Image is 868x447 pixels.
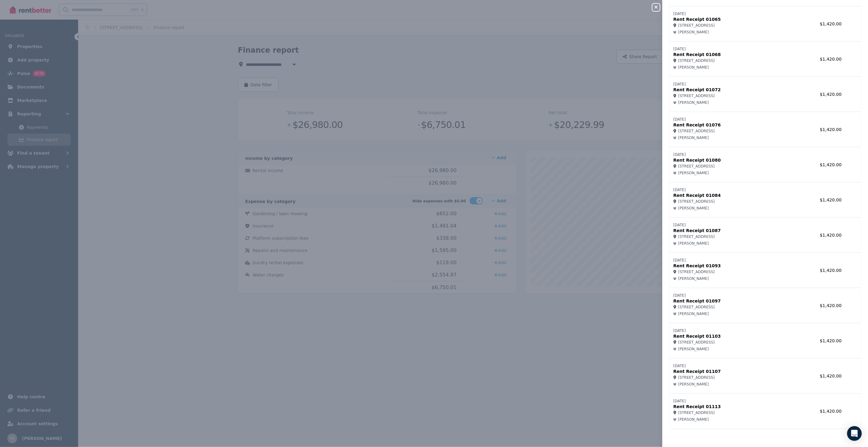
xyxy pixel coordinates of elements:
[673,117,780,122] p: [DATE]
[678,375,715,380] span: [STREET_ADDRESS]
[784,77,845,112] td: $1,420.00
[678,269,715,274] span: [STREET_ADDRESS]
[678,241,709,246] span: [PERSON_NAME]
[678,23,715,28] span: [STREET_ADDRESS]
[673,258,780,263] p: [DATE]
[784,359,845,394] td: $1,420.00
[673,298,780,304] p: Rent Receipt 01097
[673,227,780,234] p: Rent Receipt 01087
[784,6,845,42] td: $1,420.00
[784,394,845,429] td: $1,420.00
[673,51,780,58] p: Rent Receipt 01068
[673,11,780,16] p: [DATE]
[678,276,709,281] span: [PERSON_NAME]
[784,253,845,288] td: $1,420.00
[678,100,709,105] span: [PERSON_NAME]
[673,82,780,87] p: [DATE]
[678,347,709,351] span: [PERSON_NAME]
[673,363,780,368] p: [DATE]
[678,305,715,310] span: [STREET_ADDRESS]
[678,135,709,140] span: [PERSON_NAME]
[673,368,780,374] p: Rent Receipt 01107
[673,187,780,192] p: [DATE]
[673,16,780,22] p: Rent Receipt 01065
[678,417,709,422] span: [PERSON_NAME]
[784,147,845,182] td: $1,420.00
[673,399,780,404] p: [DATE]
[678,164,715,169] span: [STREET_ADDRESS]
[784,218,845,253] td: $1,420.00
[673,87,780,93] p: Rent Receipt 01072
[678,65,709,70] span: [PERSON_NAME]
[673,293,780,298] p: [DATE]
[784,288,845,323] td: $1,420.00
[673,152,780,157] p: [DATE]
[673,122,780,128] p: Rent Receipt 01076
[673,157,780,163] p: Rent Receipt 01080
[673,263,780,269] p: Rent Receipt 01093
[673,328,780,333] p: [DATE]
[847,426,862,441] div: Open Intercom Messenger
[673,47,780,51] p: [DATE]
[678,340,715,345] span: [STREET_ADDRESS]
[673,404,780,410] p: Rent Receipt 01113
[678,382,709,387] span: [PERSON_NAME]
[673,192,780,198] p: Rent Receipt 01084
[678,234,715,239] span: [STREET_ADDRESS]
[678,58,715,63] span: [STREET_ADDRESS]
[784,323,845,359] td: $1,420.00
[678,311,709,316] span: [PERSON_NAME]
[678,171,709,175] span: [PERSON_NAME]
[673,223,780,227] p: [DATE]
[673,333,780,339] p: Rent Receipt 01103
[678,206,709,211] span: [PERSON_NAME]
[678,129,715,133] span: [STREET_ADDRESS]
[678,30,709,35] span: [PERSON_NAME]
[784,42,845,77] td: $1,420.00
[784,182,845,218] td: $1,420.00
[678,410,715,415] span: [STREET_ADDRESS]
[784,112,845,147] td: $1,420.00
[678,93,715,98] span: [STREET_ADDRESS]
[678,199,715,204] span: [STREET_ADDRESS]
